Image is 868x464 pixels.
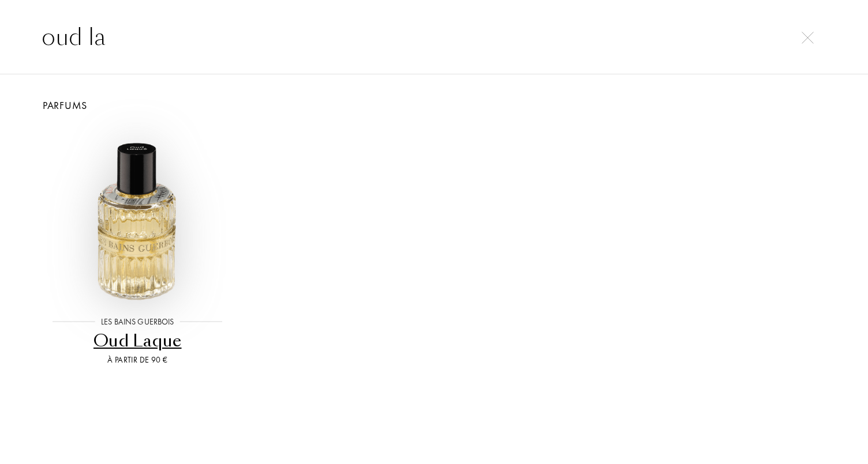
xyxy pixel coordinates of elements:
div: Les Bains Guerbois [95,316,180,328]
img: Oud Laque [48,126,226,303]
div: À partir de 90 € [43,354,232,366]
input: Rechercher [18,20,850,54]
img: cross.svg [802,32,814,44]
div: Parfums [30,97,838,113]
div: Oud Laque [43,330,232,352]
a: Oud LaqueLes Bains GuerboisOud LaqueÀ partir de 90 € [39,113,237,380]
